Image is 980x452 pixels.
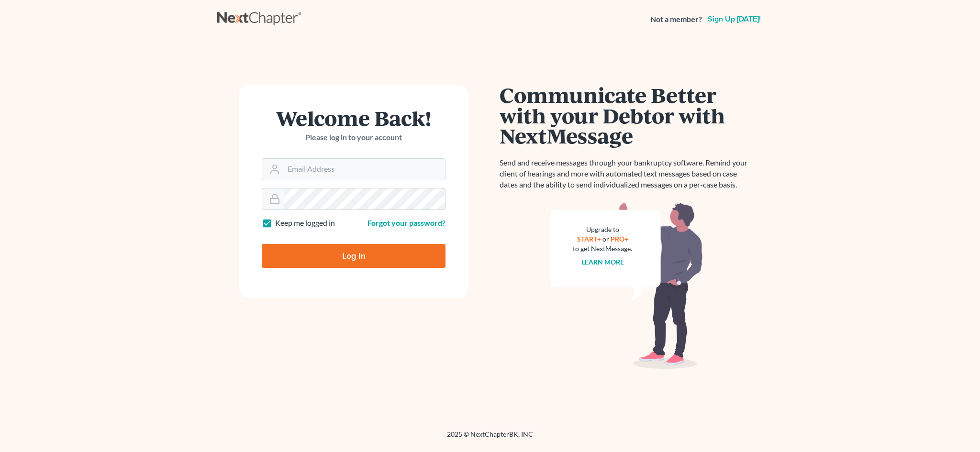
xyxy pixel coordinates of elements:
input: Log In [262,244,445,268]
a: PRO+ [611,235,628,243]
div: Upgrade to [573,225,632,234]
p: Send and receive messages through your bankruptcy software. Remind your client of hearings and mo... [500,157,753,190]
a: Learn more [581,258,624,266]
a: START+ [577,235,601,243]
div: to get NextMessage. [573,244,632,254]
input: Email Address [284,159,445,180]
h1: Communicate Better with your Debtor with NextMessage [500,85,753,146]
h1: Welcome Back! [262,108,445,128]
strong: Not a member? [650,14,702,25]
div: 2025 © NextChapterBK, INC [217,430,763,447]
span: or [602,235,609,243]
label: Keep me logged in [275,218,335,229]
a: Sign up [DATE]! [706,15,763,23]
p: Please log in to your account [262,132,445,143]
img: nextmessage_bg-59042aed3d76b12b5cd301f8e5b87938c9018125f34e5fa2b7a6b67550977c72.svg [550,202,703,369]
a: Forgot your password? [367,218,445,227]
